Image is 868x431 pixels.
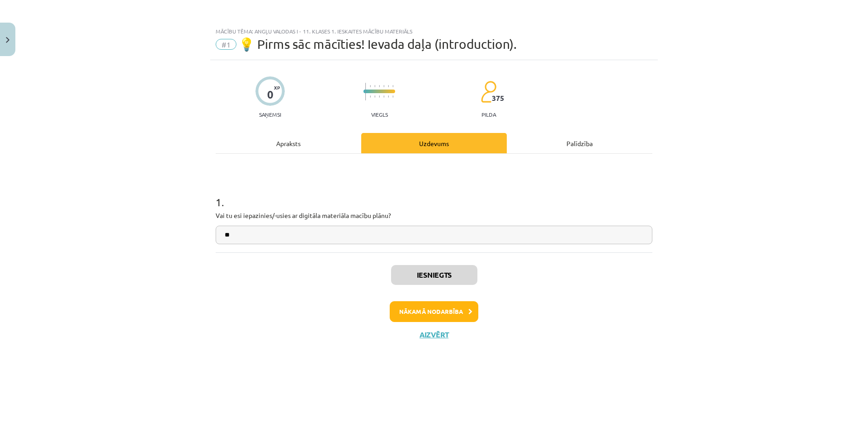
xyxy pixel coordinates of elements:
[481,111,496,118] p: pilda
[383,95,384,98] img: icon-short-line-57e1e144782c952c97e751825c79c345078a6d821885a25fce030b3d8c18986b.svg
[267,88,274,101] div: 0
[365,83,366,100] img: icon-long-line-d9ea69661e0d244f92f715978eff75569469978d946b2353a9bb055b3ed8787d.svg
[391,265,477,285] button: Iesniegts
[216,39,236,50] span: #1
[370,85,371,87] img: icon-short-line-57e1e144782c952c97e751825c79c345078a6d821885a25fce030b3d8c18986b.svg
[239,37,517,52] span: 💡 Pirms sāc mācīties! Ievada daļa (introduction).
[216,28,652,34] div: Mācību tēma: Angļu valodas i - 11. klases 1. ieskaites mācību materiāls
[379,85,380,87] img: icon-short-line-57e1e144782c952c97e751825c79c345078a6d821885a25fce030b3d8c18986b.svg
[255,111,285,118] p: Saņemsi
[361,133,507,153] div: Uzdevums
[388,95,389,98] img: icon-short-line-57e1e144782c952c97e751825c79c345078a6d821885a25fce030b3d8c18986b.svg
[388,85,389,87] img: icon-short-line-57e1e144782c952c97e751825c79c345078a6d821885a25fce030b3d8c18986b.svg
[390,301,478,322] button: Nākamā nodarbība
[392,85,393,87] img: icon-short-line-57e1e144782c952c97e751825c79c345078a6d821885a25fce030b3d8c18986b.svg
[379,95,380,98] img: icon-short-line-57e1e144782c952c97e751825c79c345078a6d821885a25fce030b3d8c18986b.svg
[392,95,393,98] img: icon-short-line-57e1e144782c952c97e751825c79c345078a6d821885a25fce030b3d8c18986b.svg
[216,211,652,220] p: Vai tu esi iepazinies/-usies ar digitāla materiāla macību plānu?
[417,330,451,339] button: Aizvērt
[492,94,504,102] span: 375
[370,95,371,98] img: icon-short-line-57e1e144782c952c97e751825c79c345078a6d821885a25fce030b3d8c18986b.svg
[481,81,496,103] img: students-c634bb4e5e11cddfef0936a35e636f08e4e9abd3cc4e673bd6f9a4125e45ecb1.svg
[216,180,652,208] h1: 1 .
[374,85,375,87] img: icon-short-line-57e1e144782c952c97e751825c79c345078a6d821885a25fce030b3d8c18986b.svg
[371,111,388,118] p: Viegls
[507,133,652,153] div: Palīdzība
[383,85,384,87] img: icon-short-line-57e1e144782c952c97e751825c79c345078a6d821885a25fce030b3d8c18986b.svg
[6,37,9,43] img: icon-close-lesson-0947bae3869378f0d4975bcd49f059093ad1ed9edebbc8119c70593378902aed.svg
[274,85,280,90] span: XP
[216,133,361,153] div: Apraksts
[374,95,375,98] img: icon-short-line-57e1e144782c952c97e751825c79c345078a6d821885a25fce030b3d8c18986b.svg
